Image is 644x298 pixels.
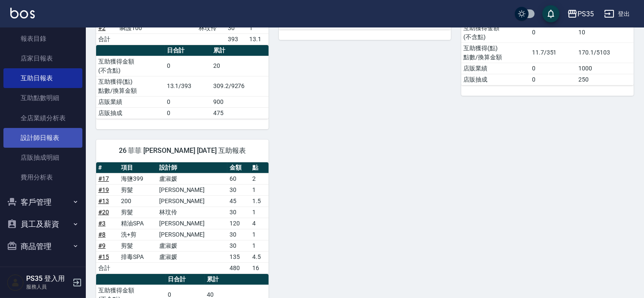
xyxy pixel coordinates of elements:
[3,148,82,167] a: 店販抽成明細
[157,218,227,229] td: [PERSON_NAME]
[157,207,227,218] td: 林玟伶
[3,235,82,258] button: 商品管理
[211,45,269,56] th: 累計
[3,128,82,148] a: 設計師日報表
[226,22,247,33] td: 30
[251,240,269,251] td: 1
[166,274,205,285] th: 日合計
[3,88,82,108] a: 互助點數明細
[247,33,269,45] td: 13.1
[26,283,70,291] p: 服務人員
[98,220,106,227] a: #3
[157,162,227,173] th: 設計師
[576,22,634,43] td: 10
[211,96,269,107] td: 900
[98,186,109,193] a: #19
[227,229,250,240] td: 30
[251,218,269,229] td: 4
[157,240,227,251] td: 盧淑媛
[165,45,211,56] th: 日合計
[98,231,106,238] a: #8
[227,184,250,195] td: 30
[461,12,634,85] table: a dense table
[96,33,118,45] td: 合計
[119,240,157,251] td: 剪髮
[98,209,109,216] a: #20
[530,22,576,43] td: 0
[577,9,594,19] div: PS35
[251,262,269,274] td: 16
[106,146,258,155] span: 26 菲菲 [PERSON_NAME] [DATE] 互助報表
[96,45,269,119] table: a dense table
[197,22,226,33] td: 林玟伶
[530,63,576,74] td: 0
[227,195,250,207] td: 45
[3,191,82,213] button: 客戶管理
[119,184,157,195] td: 剪髮
[157,229,227,240] td: [PERSON_NAME]
[98,242,106,249] a: #9
[211,56,269,76] td: 20
[119,173,157,184] td: 海鹽399
[98,253,109,260] a: #15
[98,175,109,182] a: #17
[564,5,597,23] button: PS35
[119,162,157,173] th: 項目
[157,251,227,262] td: 盧淑媛
[157,184,227,195] td: [PERSON_NAME]
[227,207,250,218] td: 30
[247,22,269,33] td: 1
[165,96,211,107] td: 0
[461,43,530,63] td: 互助獲得(點) 點數/換算金額
[227,251,250,262] td: 135
[601,6,634,22] button: 登出
[96,56,165,76] td: 互助獲得金額 (不含點)
[251,184,269,195] td: 1
[251,229,269,240] td: 1
[251,195,269,207] td: 1.5
[530,74,576,85] td: 0
[165,107,211,119] td: 0
[119,218,157,229] td: 精油SPA
[251,173,269,184] td: 2
[227,162,250,173] th: 金額
[96,76,165,96] td: 互助獲得(點) 點數/換算金額
[165,56,211,76] td: 0
[251,207,269,218] td: 1
[98,24,106,31] a: #2
[461,22,530,43] td: 互助獲得金額 (不含點)
[3,167,82,187] a: 費用分析表
[227,262,250,274] td: 480
[10,8,35,18] img: Logo
[211,76,269,96] td: 309.2/9276
[157,173,227,184] td: 盧淑媛
[3,213,82,235] button: 員工及薪資
[7,274,24,291] img: Person
[461,63,530,74] td: 店販業績
[3,49,82,68] a: 店家日報表
[119,251,157,262] td: 排毒SPA
[3,68,82,88] a: 互助日報表
[227,173,250,184] td: 60
[98,198,109,204] a: #13
[96,96,165,107] td: 店販業績
[251,251,269,262] td: 4.5
[96,162,269,274] table: a dense table
[251,162,269,173] th: 點
[542,5,559,22] button: save
[227,218,250,229] td: 120
[226,33,247,45] td: 393
[576,43,634,63] td: 170.1/5103
[118,22,197,33] td: 瞬護100
[157,195,227,207] td: [PERSON_NAME]
[165,76,211,96] td: 13.1/393
[576,63,634,74] td: 1000
[96,262,119,274] td: 合計
[119,195,157,207] td: 200
[205,274,269,285] th: 累計
[26,274,70,283] h5: PS35 登入用
[96,162,119,173] th: #
[119,229,157,240] td: 洗+剪
[211,107,269,119] td: 475
[530,43,576,63] td: 11.7/351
